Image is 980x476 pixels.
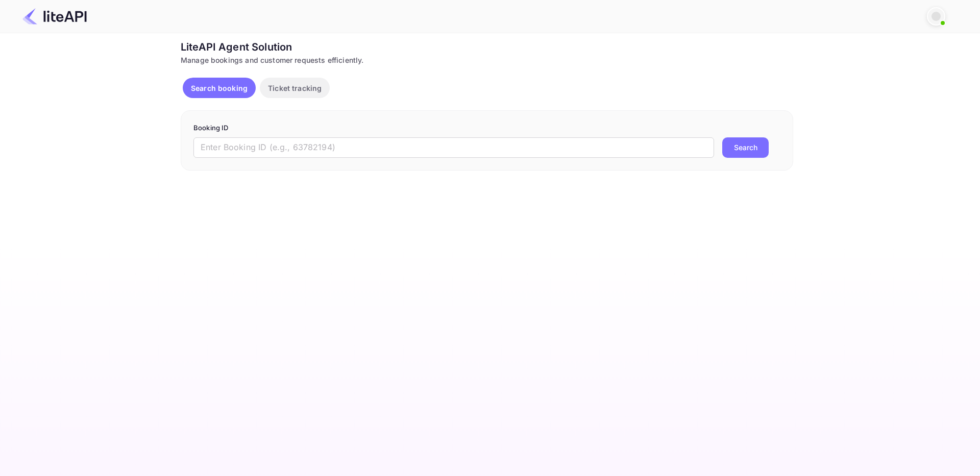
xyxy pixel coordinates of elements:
[181,39,793,55] div: LiteAPI Agent Solution
[268,83,322,93] p: Ticket tracking
[181,55,793,65] div: Manage bookings and customer requests efficiently.
[722,137,769,158] button: Search
[191,83,248,93] p: Search booking
[22,8,87,25] img: LiteAPI Logo
[193,137,714,158] input: Enter Booking ID (e.g., 63782194)
[193,123,780,133] p: Booking ID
